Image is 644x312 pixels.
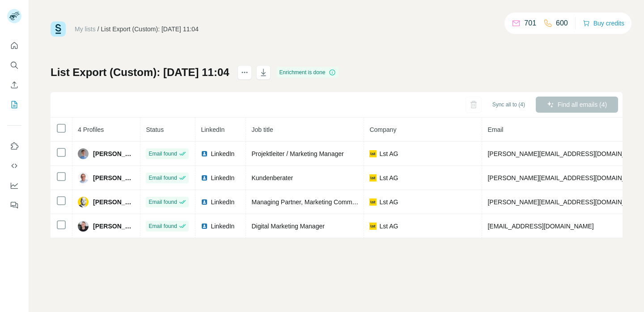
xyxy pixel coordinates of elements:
a: My lists [75,25,96,33]
span: Lst AG [379,149,398,158]
button: Buy credits [583,17,624,30]
img: company-logo [369,150,377,157]
button: Quick start [7,38,21,54]
img: Avatar [78,221,89,232]
img: company-logo [369,223,377,230]
button: Feedback [7,197,21,213]
img: LinkedIn logo [201,174,208,181]
button: Dashboard [7,177,21,194]
span: Company [369,126,396,133]
button: actions [237,65,252,80]
img: Surfe Logo [51,21,66,37]
span: [EMAIL_ADDRESS][DOMAIN_NAME] [487,223,593,230]
li: / [97,25,99,34]
span: LinkedIn [211,149,234,158]
button: Enrich CSV [7,77,21,93]
img: LinkedIn logo [201,223,208,230]
div: List Export (Custom): [DATE] 11:04 [101,25,199,34]
img: LinkedIn logo [201,198,208,206]
button: My lists [7,97,21,113]
span: Status [146,126,164,133]
span: Managing Partner, Marketing Communications Consultant [251,198,412,206]
p: 600 [556,18,568,29]
span: Kundenberater [251,174,293,181]
p: 701 [524,18,536,29]
span: Lst AG [379,173,398,182]
button: Search [7,57,21,73]
span: Projektleiter / Marketing Manager [251,150,343,157]
span: [PERSON_NAME] [93,222,135,231]
span: LinkedIn [211,173,234,182]
img: company-logo [369,174,377,181]
button: Use Surfe API [7,158,21,174]
span: [PERSON_NAME] [93,198,135,207]
div: Enrichment is done [277,67,339,78]
span: [PERSON_NAME] [93,173,135,182]
button: Use Surfe on LinkedIn [7,138,21,154]
span: Lst AG [379,222,398,231]
h1: List Export (Custom): [DATE] 11:04 [51,65,229,80]
span: Email found [148,174,177,182]
span: Email found [148,150,177,158]
img: Avatar [78,173,89,183]
span: Sync all to (4) [492,101,525,109]
span: LinkedIn [211,222,234,231]
span: Email found [148,198,177,206]
span: Job title [251,126,273,133]
span: Email found [148,222,177,230]
img: Avatar [78,148,89,159]
img: LinkedIn logo [201,150,208,157]
span: LinkedIn [211,198,234,207]
button: Sync all to (4) [486,98,531,111]
span: Digital Marketing Manager [251,223,324,230]
span: Lst AG [379,198,398,207]
span: 4 Profiles [78,126,104,133]
img: Avatar [78,197,89,207]
img: company-logo [369,198,377,206]
span: LinkedIn [201,126,225,133]
span: Email [487,126,503,133]
span: [PERSON_NAME] [93,149,135,158]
